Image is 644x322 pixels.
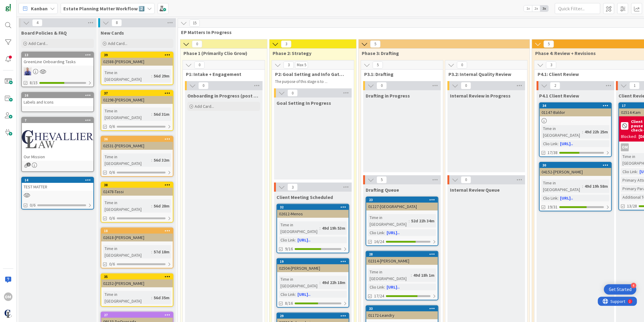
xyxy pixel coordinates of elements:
[629,82,640,89] span: 1
[362,50,522,56] span: Phase 3: Drafting
[366,203,438,211] div: 01227-[GEOGRAPHIC_DATA]
[277,264,349,272] div: 02504-[PERSON_NAME]
[542,104,611,108] div: 34
[25,53,93,57] div: 13
[411,272,412,279] span: :
[560,141,573,146] a: [URL]..
[279,276,320,289] div: Time in [GEOGRAPHIC_DATA]
[631,283,636,288] div: 4
[151,294,152,301] span: :
[279,221,320,235] div: Time in [GEOGRAPHIC_DATA]
[32,2,33,7] div: 2
[104,313,173,317] div: 27
[22,67,93,75] div: JG
[287,183,298,191] span: 3
[22,177,93,183] div: 14
[555,3,600,14] input: Quick Filter...
[22,153,93,161] div: Our Mission
[101,182,173,188] div: 38
[280,314,349,318] div: 29
[22,52,93,66] div: 13GreenLine Onboarding Tasks
[103,108,151,121] div: Time in [GEOGRAPHIC_DATA]
[366,197,438,203] div: 23
[183,50,260,56] span: Phase 1 (Primarily Clio Grow)
[366,257,438,265] div: 02314-[PERSON_NAME]
[279,291,295,298] div: Clio Link
[108,41,127,46] span: Add Card...
[297,292,310,297] a: [URL]..
[366,252,438,265] div: 2802314-[PERSON_NAME]
[277,194,333,200] span: Client Meeting Scheduled
[103,69,151,83] div: Time in [GEOGRAPHIC_DATA]
[101,142,173,150] div: 02531-[PERSON_NAME]
[22,52,93,58] div: 13
[25,118,93,122] div: 7
[277,204,349,218] div: 3202612-Menos
[273,50,349,56] span: Phase 2: Strategy
[277,100,331,106] span: Goal Setting In Progress
[30,80,38,86] span: 8/15
[374,293,384,299] span: 17/24
[101,228,173,241] div: 1802618-[PERSON_NAME]
[101,188,173,196] div: 02478-Tassi
[368,229,384,236] div: Clio Link
[152,294,171,301] div: 56d 35m
[63,5,145,12] b: Estate Planning Matter Workflow 2️⃣
[374,238,384,245] span: 16/24
[366,306,438,311] div: 33
[621,168,637,175] div: Clio Link
[279,237,295,243] div: Clio Link
[540,168,611,176] div: 04152-[PERSON_NAME]
[104,91,173,95] div: 37
[29,41,48,46] span: Add Card...
[295,237,296,243] span: :
[366,306,438,319] div: 3301172-Leandry
[32,19,42,26] span: 4
[186,71,257,77] span: P1: Intake + Engagement
[548,204,558,210] span: 19/31
[377,82,387,89] span: 0
[384,284,385,290] span: :
[101,52,173,58] div: 39
[461,176,471,183] span: 0
[448,71,520,77] span: P3.2: Internal Quality Review
[542,163,611,167] div: 30
[101,30,124,36] span: New Cards
[546,61,556,69] span: 3
[112,19,122,26] span: 8
[104,183,173,187] div: 38
[275,71,346,77] span: P2: Goal Setting and Info Gathering
[103,199,151,213] div: Time in [GEOGRAPHIC_DATA]
[370,40,381,48] span: 5
[4,4,12,12] img: Visit kanbanzone.com
[412,272,436,279] div: 49d 18h 1m
[369,307,438,311] div: 33
[190,19,200,27] span: 15
[373,61,383,69] span: 5
[103,291,151,304] div: Time in [GEOGRAPHIC_DATA]
[104,275,173,279] div: 35
[542,125,582,139] div: Time in [GEOGRAPHIC_DATA]
[101,58,173,66] div: 02588-[PERSON_NAME]
[192,40,202,48] span: 0
[285,246,293,252] span: 9/16
[101,234,173,241] div: 02618-[PERSON_NAME]
[637,168,638,175] span: :
[4,310,12,318] img: avatar
[366,197,438,211] div: 2301227-[GEOGRAPHIC_DATA]
[103,245,151,259] div: Time in [GEOGRAPHIC_DATA]
[24,67,32,75] img: JG
[101,228,173,234] div: 18
[540,103,611,108] div: 34
[22,177,93,191] div: 14TEST MATTER
[277,259,349,264] div: 19
[369,198,438,202] div: 23
[627,203,637,209] span: 13/28
[387,284,400,290] a: [URL]..
[281,40,291,48] span: 3
[621,133,637,140] div: Blocked:
[542,140,558,147] div: Clio Link
[101,91,173,104] div: 3702298-[PERSON_NAME]
[194,61,205,69] span: 0
[152,203,171,209] div: 56d 28m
